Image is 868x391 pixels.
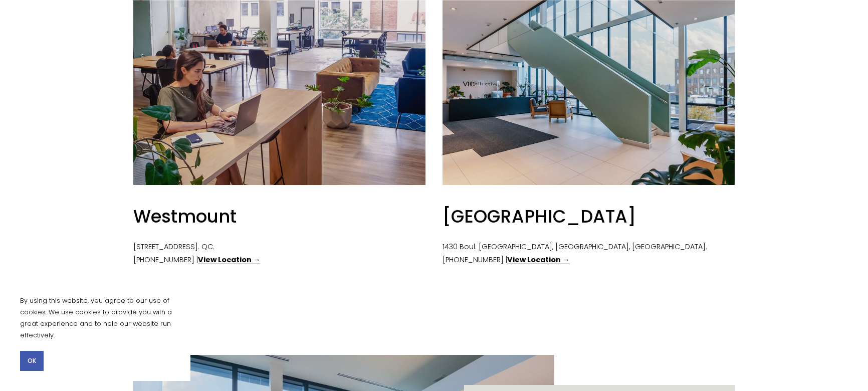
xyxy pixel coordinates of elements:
button: OK [20,351,44,371]
p: [STREET_ADDRESS]. QC. [PHONE_NUMBER] | [133,241,425,267]
a: View Location → [198,255,260,265]
h3: Westmount [133,204,237,229]
p: By using this website, you agree to our use of cookies. We use cookies to provide you with a grea... [20,295,180,341]
h3: [GEOGRAPHIC_DATA] [443,204,636,229]
section: Cookie banner [10,285,190,381]
a: View Location → [507,255,569,265]
p: 1430 Boul. [GEOGRAPHIC_DATA], [GEOGRAPHIC_DATA], [GEOGRAPHIC_DATA]. [PHONE_NUMBER] | [443,241,735,267]
span: OK [28,356,36,365]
